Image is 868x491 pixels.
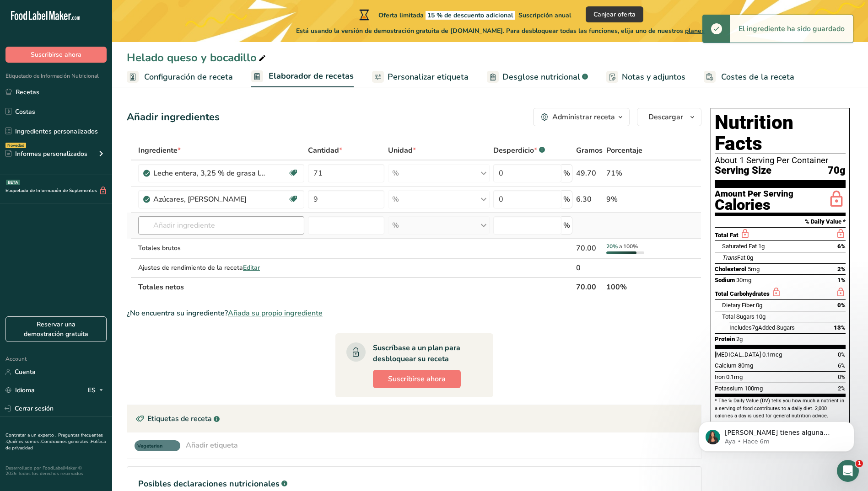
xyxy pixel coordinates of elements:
[228,308,323,319] span: Añada su propio ingrediente
[5,47,107,63] button: Suscribirse ahora
[127,67,233,87] a: Configuración de receta
[715,290,770,297] span: Total Carbohydrates
[715,374,725,380] span: Iron
[372,67,469,87] a: Personalizar etiqueta
[715,216,846,227] section: % Daily Value *
[308,145,342,156] span: Cantidad
[593,10,636,19] span: Canjear oferta
[704,67,794,87] a: Costes de la receta
[576,168,603,179] div: 49.70
[837,266,846,272] span: 2%
[88,385,107,396] div: ES
[722,302,755,309] span: Dietary Fiber
[756,302,762,309] span: 0g
[715,397,846,420] section: * The % Daily Value (DV) tells you how much a nutrient in a serving of food contributes to a dail...
[5,432,103,445] a: Preguntas frecuentes .
[715,277,735,283] span: Sodium
[736,277,751,283] span: 30mg
[685,27,705,35] span: planes
[5,432,56,438] a: Contratar a un experto .
[576,262,603,273] div: 0
[715,112,846,154] h1: Nutrition Facts
[552,112,615,123] div: Administrar receta
[138,263,304,272] div: Ajustes de rendimiento de la receta
[744,385,763,392] span: 100mg
[136,277,574,296] th: Totales netos
[726,374,743,380] span: 0.1mg
[357,9,571,20] div: Oferta limitada
[6,180,20,185] div: BETA
[5,149,87,159] div: Informes personalizados
[648,112,683,123] span: Descargar
[622,71,685,83] span: Notas y adjuntos
[721,71,794,83] span: Costes de la receta
[269,70,354,82] span: Elaborador de recetas
[834,324,846,331] span: 13%
[574,277,604,296] th: 70.00
[715,336,735,342] span: Protein
[730,15,853,43] div: El ingrediente ha sido guardado
[762,351,782,358] span: 0.1mcg
[138,216,304,235] input: Añadir ingrediente
[837,277,846,283] span: 1%
[637,108,701,126] button: Descargar
[138,145,181,156] span: Ingrediente
[722,243,757,250] span: Saturated Fat
[715,351,761,358] span: [MEDICAL_DATA]
[373,370,461,388] button: Suscribirse ahora
[5,465,107,476] div: Desarrollado por FoodLabelMaker © 2025 Todos los derechos reservados
[296,26,705,36] span: Está usando la versión de demostración gratuita de [DOMAIN_NAME]. Para desbloquear todas las func...
[715,266,746,272] span: Cholesterol
[715,190,793,198] div: Amount Per Serving
[619,243,638,250] span: a 100%
[837,302,846,309] span: 0%
[388,145,416,156] span: Unidad
[837,460,859,482] iframe: Intercom live chat
[5,382,35,398] a: Idioma
[722,313,755,320] span: Total Sugars
[838,362,846,369] span: 6%
[838,374,846,380] span: 0%
[856,460,863,467] span: 1
[5,143,26,148] div: Novedad
[41,438,91,445] a: Condiciones generales .
[606,243,618,250] span: 20%
[373,342,475,364] div: Suscríbase a un plan para desbloquear su receta
[5,438,106,451] a: Política de privacidad
[586,6,643,22] button: Canjear oferta
[748,266,760,272] span: 5mg
[388,71,469,83] span: Personalizar etiqueta
[153,194,268,205] div: Azúcares, [PERSON_NAME]
[685,402,868,466] iframe: Intercom notifications mensaje
[738,362,753,369] span: 80mg
[127,308,701,319] div: ¿No encuentra su ingrediente?
[736,336,743,342] span: 2g
[715,198,793,212] div: Calories
[518,11,571,20] span: Suscripción anual
[606,168,658,179] div: 71%
[127,110,220,125] div: Añadir ingredientes
[576,145,603,156] span: Gramos
[493,145,545,156] div: Desperdicio
[838,351,846,358] span: 0%
[127,49,268,66] div: Helado queso y bocadillo
[715,362,737,369] span: Calcium
[828,165,846,176] span: 70g
[487,67,588,87] a: Desglose nutricional
[153,168,268,179] div: Leche entera, 3,25 % de grasa láctea, sin vitamina A ni vitamina D añadidas
[715,385,743,392] span: Potassium
[576,243,603,254] div: 70.00
[31,50,81,59] span: Suscribirse ahora
[606,194,658,205] div: 9%
[137,443,169,450] span: Vegeterian
[388,374,446,384] span: Suscribirse ahora
[715,156,846,165] div: About 1 Serving Per Container
[426,11,515,20] span: 15 % de descuento adicional
[715,232,739,239] span: Total Fat
[604,277,660,296] th: 100%
[138,243,304,253] div: Totales brutos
